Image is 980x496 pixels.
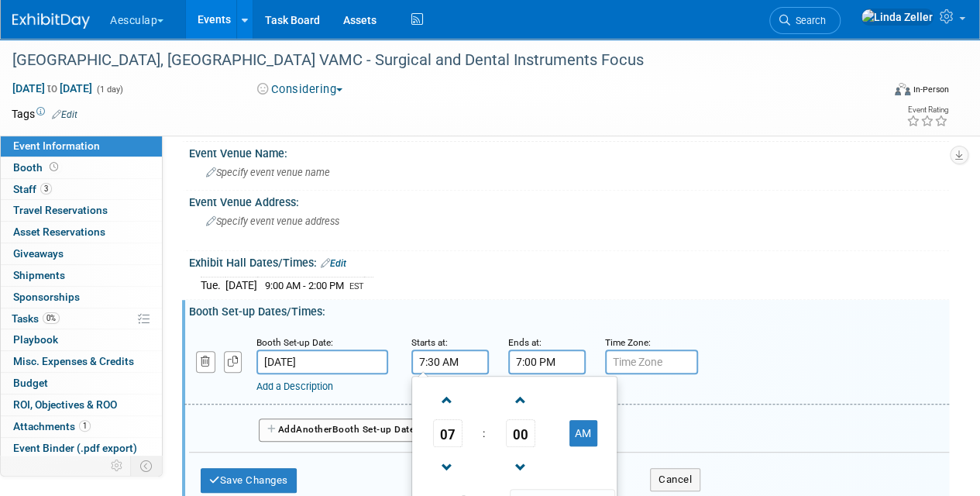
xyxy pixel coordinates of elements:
a: Misc. Expenses & Credits [1,351,162,372]
a: ROI, Objectives & ROO [1,394,162,415]
span: Another [296,424,332,435]
a: Staff3 [1,179,162,200]
div: Booth Set-up Dates/Times: [189,300,949,319]
span: Sponsorships [13,291,80,303]
span: Shipments [13,269,65,281]
a: Event Information [1,136,162,157]
span: Booth [13,161,61,174]
a: Booth [1,157,162,178]
span: 9:00 AM - 2:00 PM [265,280,344,291]
button: Save Changes [201,468,297,493]
span: [DATE] [DATE] [12,81,93,95]
button: Considering [252,81,349,98]
span: (1 day) [95,84,123,95]
a: Decrement Minute [506,447,535,487]
button: Cancel [650,468,700,491]
span: Booth not reserved yet [46,161,61,173]
span: Search [790,15,826,26]
span: Tasks [12,312,60,325]
a: Edit [321,258,346,269]
div: [GEOGRAPHIC_DATA], [GEOGRAPHIC_DATA] VAMC - Surgical and Dental Instruments Focus [7,46,869,74]
a: Increment Hour [433,380,462,419]
a: Budget [1,373,162,394]
a: Sponsorships [1,287,162,308]
div: Event Venue Address: [189,191,949,210]
span: Pick Hour [433,419,462,447]
div: In-Person [913,84,949,95]
span: Staff [13,183,52,195]
span: Asset Reservations [13,226,105,238]
a: Shipments [1,265,162,286]
input: Start Time [411,350,489,374]
span: Specify event venue name [206,167,330,178]
span: EST [349,281,364,291]
small: Time Zone: [605,337,651,348]
a: Travel Reservations [1,200,162,221]
td: Tags [12,106,77,122]
span: Misc. Expenses & Credits [13,355,134,367]
span: Event Binder (.pdf export) [13,442,137,454]
input: Time Zone [605,350,698,374]
span: ROI, Objectives & ROO [13,398,117,411]
div: Exhibit Hall Dates/Times: [189,251,949,271]
div: Event Format [812,81,949,104]
a: Giveaways [1,243,162,264]
small: Booth Set-up Date: [256,337,333,348]
a: Edit [52,109,77,120]
div: Event Venue Name: [189,142,949,161]
a: Increment Minute [506,380,535,419]
td: [DATE] [225,277,257,294]
span: 1 [79,420,91,432]
a: Event Binder (.pdf export) [1,438,162,459]
span: Specify event venue address [206,215,339,227]
span: Playbook [13,333,58,346]
span: 0% [43,312,60,324]
div: Event Rating [906,106,948,114]
span: 3 [40,183,52,195]
td: Personalize Event Tab Strip [104,456,131,476]
img: Linda Zeller [861,9,934,26]
img: Format-Inperson.png [895,83,910,95]
img: ExhibitDay [12,13,90,29]
button: AM [569,420,597,446]
a: Playbook [1,329,162,350]
a: Attachments1 [1,416,162,437]
span: Event Information [13,139,100,152]
a: Add a Description [256,381,333,392]
span: to [45,82,60,95]
span: Attachments [13,420,91,432]
small: Starts at: [411,337,448,348]
a: Tasks0% [1,308,162,329]
span: Travel Reservations [13,204,108,216]
input: Date [256,350,388,374]
button: AddAnotherBooth Set-up Date [259,418,423,442]
span: Giveaways [13,247,64,260]
td: Toggle Event Tabs [131,456,163,476]
a: Search [769,7,841,34]
td: Tue. [201,277,225,294]
span: Budget [13,377,48,389]
a: Asset Reservations [1,222,162,243]
a: Decrement Hour [433,447,462,487]
small: Ends at: [508,337,542,348]
span: Pick Minute [506,419,535,447]
td: : [480,419,488,447]
input: End Time [508,350,586,374]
